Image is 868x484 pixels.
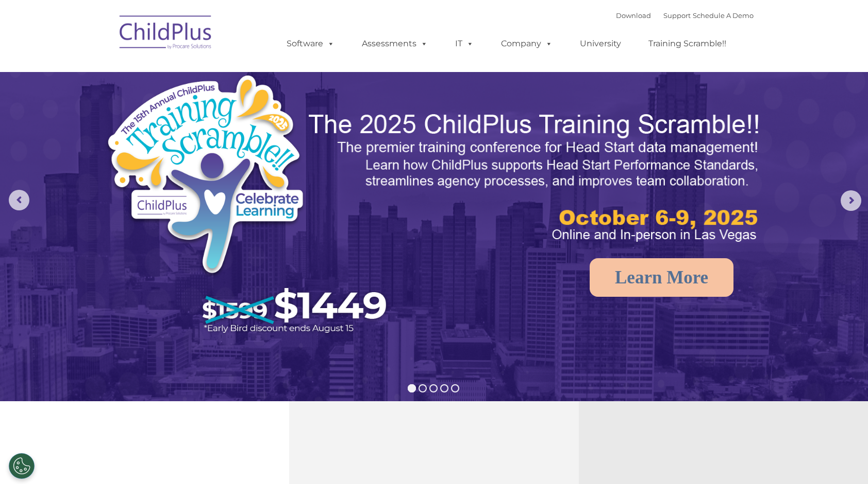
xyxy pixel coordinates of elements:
a: Support [663,11,691,20]
span: Last name [143,68,175,76]
a: Learn More [590,258,733,297]
a: Assessments [352,33,438,54]
a: Software [276,33,345,54]
a: IT [445,33,484,54]
button: Cookies Settings [9,453,35,479]
a: University [570,33,631,54]
a: Training Scramble!! [638,33,737,54]
a: Schedule A Demo [693,11,754,20]
font: | [616,11,754,20]
a: Download [616,11,651,20]
img: ChildPlus by Procare Solutions [114,8,218,60]
span: Phone number [143,110,187,118]
a: Company [491,33,563,54]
